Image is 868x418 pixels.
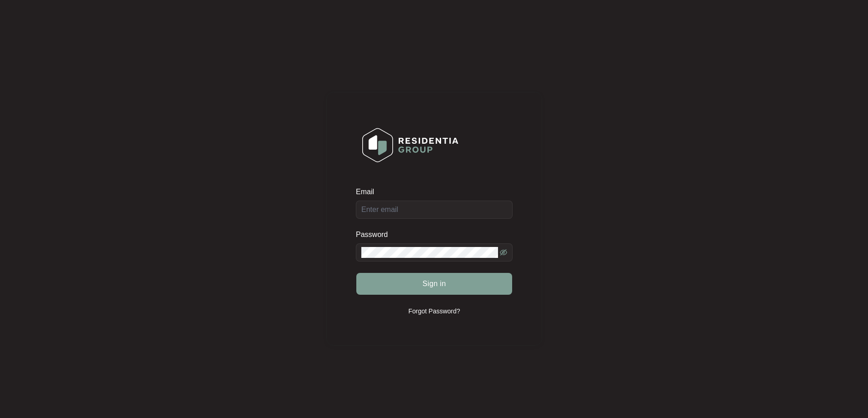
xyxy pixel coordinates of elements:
[356,273,512,295] button: Sign in
[361,247,498,258] input: Password
[356,122,464,168] img: Login Logo
[500,249,507,256] span: eye-invisible
[356,187,380,196] label: Email
[408,307,460,316] p: Forgot Password?
[422,278,446,289] span: Sign in
[356,230,395,239] label: Password
[356,201,513,219] input: Email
